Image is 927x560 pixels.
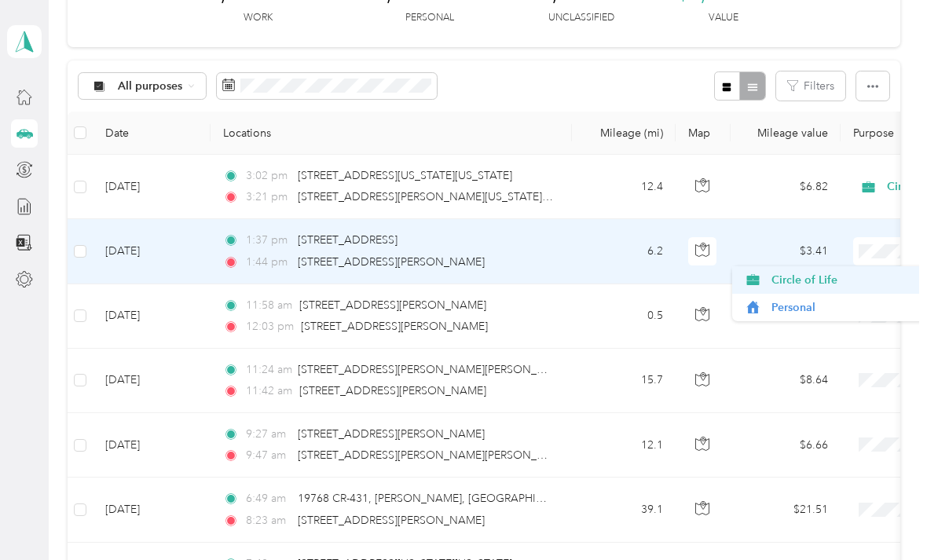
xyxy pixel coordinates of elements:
[676,112,731,155] th: Map
[298,514,485,527] span: [STREET_ADDRESS][PERSON_NAME]
[572,284,676,349] td: 0.5
[731,478,841,542] td: $21.51
[93,349,211,413] td: [DATE]
[246,254,291,271] span: 1:44 pm
[572,413,676,478] td: 12.1
[211,112,572,155] th: Locations
[244,11,273,25] p: Work
[731,155,841,219] td: $6.82
[246,232,291,249] span: 1:37 pm
[776,71,845,101] button: Filters
[118,81,183,92] span: All purposes
[246,447,291,464] span: 9:47 am
[731,112,841,155] th: Mileage value
[298,492,581,505] span: 19768 CR-431, [PERSON_NAME], [GEOGRAPHIC_DATA]
[731,349,841,413] td: $8.64
[298,169,512,182] span: [STREET_ADDRESS][US_STATE][US_STATE]
[246,297,292,314] span: 11:58 am
[246,361,291,379] span: 11:24 am
[246,318,294,335] span: 12:03 pm
[298,190,599,203] span: [STREET_ADDRESS][PERSON_NAME][US_STATE][US_STATE]
[93,155,211,219] td: [DATE]
[572,349,676,413] td: 15.7
[246,188,291,206] span: 3:21 pm
[405,11,454,25] p: Personal
[93,413,211,478] td: [DATE]
[731,219,841,284] td: $3.41
[246,512,291,529] span: 8:23 am
[246,382,292,400] span: 11:42 am
[731,413,841,478] td: $6.66
[548,11,614,25] p: Unclassified
[572,112,676,155] th: Mileage (mi)
[298,363,572,376] span: [STREET_ADDRESS][PERSON_NAME][PERSON_NAME]
[572,478,676,542] td: 39.1
[298,448,572,462] span: [STREET_ADDRESS][PERSON_NAME][PERSON_NAME]
[572,219,676,284] td: 6.2
[93,112,211,155] th: Date
[93,284,211,349] td: [DATE]
[731,284,841,349] td: $0.28
[709,11,738,25] p: Value
[771,272,917,288] span: Circle of Life
[298,427,485,441] span: [STREET_ADDRESS][PERSON_NAME]
[246,426,291,443] span: 9:27 am
[93,219,211,284] td: [DATE]
[246,167,291,185] span: 3:02 pm
[298,255,485,269] span: [STREET_ADDRESS][PERSON_NAME]
[299,298,486,312] span: [STREET_ADDRESS][PERSON_NAME]
[572,155,676,219] td: 12.4
[93,478,211,542] td: [DATE]
[301,320,488,333] span: [STREET_ADDRESS][PERSON_NAME]
[298,233,398,247] span: [STREET_ADDRESS]
[771,299,917,316] span: Personal
[839,472,927,560] iframe: Everlance-gr Chat Button Frame
[299,384,486,397] span: [STREET_ADDRESS][PERSON_NAME]
[246,490,291,507] span: 6:49 am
